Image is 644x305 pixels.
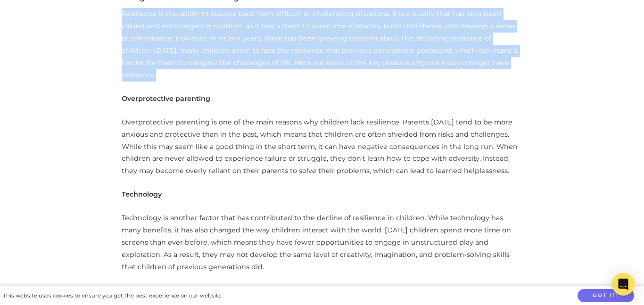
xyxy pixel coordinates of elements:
p: Resilience is the ability to bounce back from difficult or challenging situations. It is a qualit... [122,8,522,82]
strong: Technology [122,190,162,198]
strong: Overprotective parenting [122,94,210,103]
div: Open Intercom Messenger [612,273,635,296]
div: This website uses cookies to ensure you get the best experience on our website. [3,291,223,301]
p: Technology is another factor that has contributed to the decline of resilience in children. While... [122,212,522,273]
button: Got it! [578,289,634,303]
p: Overprotective parenting is one of the main reasons why children lack resilience. Parents [DATE] ... [122,116,522,178]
